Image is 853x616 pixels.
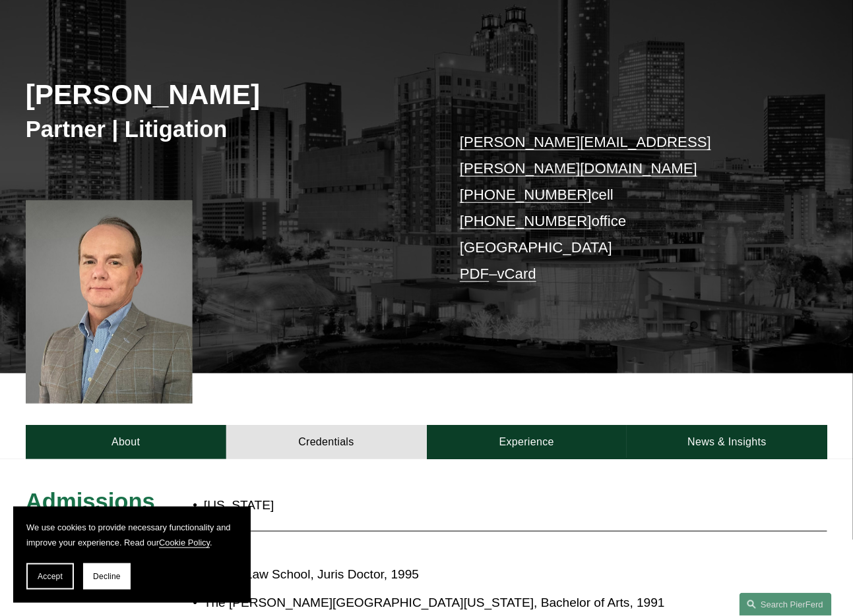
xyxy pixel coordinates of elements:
button: Accept [26,563,74,590]
a: Search this site [740,593,832,616]
span: Admissions [26,489,155,514]
p: We use cookies to provide necessary functionality and improve your experience. Read our . [26,520,237,550]
p: [US_STATE] [204,494,493,517]
a: Cookie Policy [159,538,210,547]
a: PDF [460,266,489,282]
a: Credentials [226,425,427,459]
a: News & Insights [627,425,827,459]
p: The [PERSON_NAME][GEOGRAPHIC_DATA][US_STATE], Bachelor of Arts, 1991 [204,592,727,615]
a: Experience [427,425,627,459]
section: Cookie banner [13,507,251,603]
h3: Partner | Litigation [26,115,427,144]
button: Decline [83,563,131,590]
a: [PHONE_NUMBER] [460,213,592,229]
a: [PHONE_NUMBER] [460,186,592,203]
a: vCard [497,266,536,282]
a: About [26,425,226,459]
p: Tulane Law School, Juris Doctor, 1995 [204,563,727,586]
a: [PERSON_NAME][EMAIL_ADDRESS][PERSON_NAME][DOMAIN_NAME] [460,134,711,177]
span: Decline [93,572,121,581]
h2: [PERSON_NAME] [26,78,427,111]
span: Accept [38,572,63,581]
p: cell office [GEOGRAPHIC_DATA] – [460,129,794,287]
